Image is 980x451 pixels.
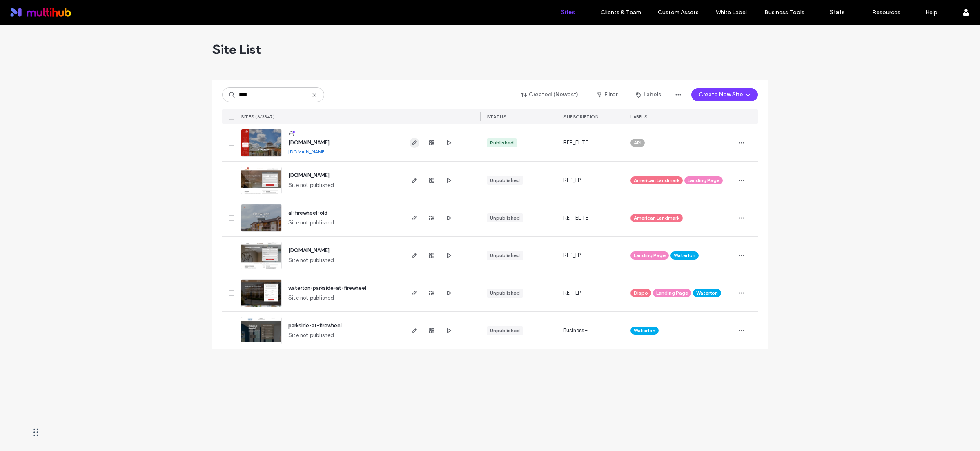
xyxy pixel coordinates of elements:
[674,252,695,259] span: Waterton
[629,88,668,101] button: Labels
[288,322,342,329] a: parkside-at-firewheel
[716,9,747,16] label: White Label
[288,294,334,302] span: Site not published
[288,256,334,264] span: Site not published
[241,114,275,120] span: SITES (6/3847)
[630,114,647,120] span: LABELS
[288,247,330,253] a: [DOMAIN_NAME]
[601,9,641,16] label: Clients & Team
[490,177,520,184] div: Unpublished
[634,327,655,334] span: Waterton
[288,219,334,227] span: Site not published
[563,139,588,147] span: REP_ELITE
[288,172,330,178] a: [DOMAIN_NAME]
[589,88,626,101] button: Filter
[288,210,327,216] a: al-firewheel-old
[563,251,581,260] span: REP_LP
[691,88,758,101] button: Create New Site
[688,177,719,184] span: Landing Page
[490,289,520,297] div: Unpublished
[33,420,38,444] div: Drag
[764,9,804,16] label: Business Tools
[658,9,699,16] label: Custom Assets
[514,88,586,101] button: Created (Newest)
[634,139,641,147] span: API
[563,114,598,120] span: SUBSCRIPTION
[490,327,520,334] div: Unpublished
[634,177,679,184] span: American Landmark
[561,9,575,16] label: Sites
[288,331,334,340] span: Site not published
[634,214,679,222] span: American Landmark
[490,214,520,222] div: Unpublished
[490,252,520,259] div: Unpublished
[634,289,648,297] span: Dispo
[634,252,666,259] span: Landing Page
[656,289,688,297] span: Landing Page
[563,327,588,335] span: Business+
[830,9,845,16] label: Stats
[563,289,581,297] span: REP_LP
[288,140,330,146] a: [DOMAIN_NAME]
[872,9,900,16] label: Resources
[925,9,938,16] label: Help
[288,149,326,155] a: [DOMAIN_NAME]
[563,176,581,184] span: REP_LP
[288,181,334,189] span: Site not published
[212,41,261,58] span: Site List
[490,139,514,147] div: Published
[19,6,36,13] span: Help
[487,114,506,120] span: STATUS
[288,285,366,291] a: waterton-parkside-at-firewheel
[563,214,588,222] span: REP_ELITE
[696,289,718,297] span: Waterton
